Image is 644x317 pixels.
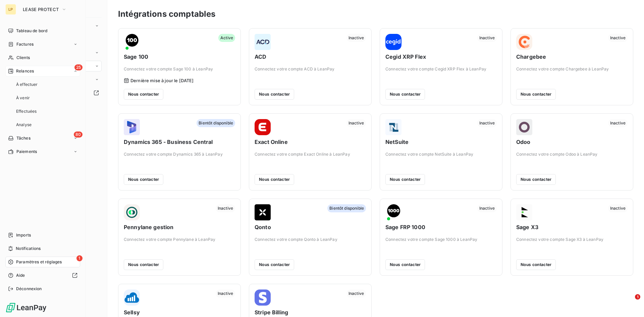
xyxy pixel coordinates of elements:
span: Inactive [608,204,628,212]
span: Connectez votre compte Odoo à LeanPay [516,151,628,157]
span: À effectuer [16,82,38,88]
img: Sage X3 logo [516,204,532,220]
img: Logo LeanPay [5,302,47,313]
span: Tâches [16,135,31,141]
iframe: Intercom live chat [621,294,637,310]
span: Pennylane gestion [124,223,235,231]
span: ACD [255,53,366,61]
img: Pennylane gestion logo [124,204,140,220]
span: Connectez votre compte Exact Online à LeanPay [255,151,366,157]
a: Aide [5,270,80,281]
span: Bientôt disponible [197,119,235,127]
img: ACD logo [255,34,271,50]
img: Stripe Billing logo [255,289,271,306]
button: Nous contacter [124,259,163,270]
div: LP [5,4,16,15]
span: Dynamics 365 - Business Central [124,138,235,146]
span: 80 [74,131,83,138]
span: Paiements [16,149,37,155]
span: Connectez votre compte Sage 1000 à LeanPay [385,236,497,243]
button: Nous contacter [124,89,163,100]
span: Sage X3 [516,223,628,231]
button: Nous contacter [255,174,294,185]
img: Sage FRP 1000 logo [385,204,401,220]
span: Sage FRP 1000 [385,223,497,231]
span: Connectez votre compte Chargebee à LeanPay [516,66,628,72]
button: Nous contacter [516,89,556,100]
img: Qonto logo [255,204,271,220]
img: Odoo logo [516,119,532,135]
span: Paramètres et réglages [16,259,62,265]
span: Stripe Billing [255,308,366,316]
span: Inactive [477,119,497,127]
span: Notifications [16,246,41,252]
span: Inactive [477,34,497,42]
span: Inactive [346,119,366,127]
span: Imports [16,232,31,238]
span: Effectuées [16,108,37,114]
span: Sellsy [124,308,235,316]
span: À venir [16,95,30,101]
img: Cegid XRP Flex logo [385,34,401,50]
img: Chargebee logo [516,34,532,50]
span: Qonto [255,223,366,231]
span: Connectez votre compte Cegid XRP Flex à LeanPay [385,66,497,72]
span: Connectez votre compte Dynamics 365 à LeanPay [124,151,235,157]
span: Bientôt disponible [327,204,366,212]
span: Cegid XRP Flex [385,53,497,61]
span: Inactive [608,34,628,42]
span: Sage 100 [124,53,235,61]
span: Connectez votre compte ACD à LeanPay [255,66,366,72]
h3: Intégrations comptables [118,8,215,20]
span: Tableau de bord [16,28,47,34]
button: Nous contacter [385,174,425,185]
span: Factures [16,41,34,47]
img: Sage 100 logo [124,34,140,50]
button: Nous contacter [385,89,425,100]
span: Connectez votre compte Qonto à LeanPay [255,236,366,243]
span: Inactive [608,119,628,127]
span: Analyse [16,122,32,128]
span: 1 [635,294,640,300]
span: Connectez votre compte Sage 100 à LeanPay [124,66,235,72]
span: Connectez votre compte NetSuite à LeanPay [385,151,497,157]
span: Dernière mise à jour le [DATE] [130,78,194,83]
img: Sellsy logo [124,289,140,306]
span: Connectez votre compte Pennylane à LeanPay [124,236,235,243]
span: 25 [74,64,83,70]
span: Odoo [516,138,628,146]
img: NetSuite logo [385,119,401,135]
span: Connectez votre compte Sage X3 à LeanPay [516,236,628,243]
span: LEASE PROTECT [23,7,59,12]
span: Inactive [477,204,497,212]
span: Chargebee [516,53,628,61]
span: Exact Online [255,138,366,146]
span: Aide [16,272,25,278]
span: 1 [76,255,83,261]
button: Nous contacter [385,259,425,270]
span: Inactive [346,34,366,42]
button: Nous contacter [255,89,294,100]
span: Déconnexion [16,286,42,292]
button: Nous contacter [516,259,556,270]
img: Dynamics 365 - Business Central logo [124,119,140,135]
button: Nous contacter [124,174,163,185]
span: Clients [16,55,30,61]
button: Nous contacter [516,174,556,185]
span: Relances [16,68,34,74]
span: NetSuite [385,138,497,146]
span: Inactive [346,289,366,298]
span: Active [218,34,235,42]
span: Inactive [216,289,235,298]
img: Exact Online logo [255,119,271,135]
button: Nous contacter [255,259,294,270]
span: Inactive [216,204,235,212]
